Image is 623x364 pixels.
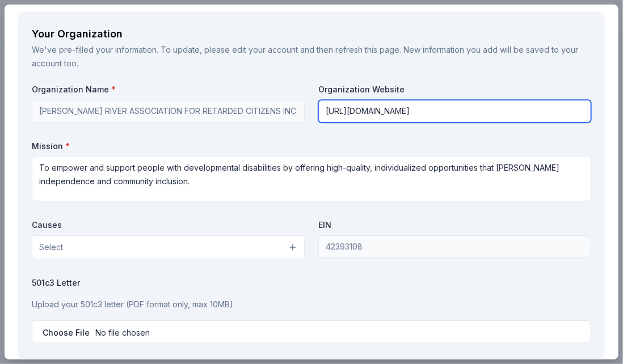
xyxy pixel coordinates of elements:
[232,45,298,54] a: edit your account
[32,156,591,201] textarea: To empower and support people with developmental disabilities by offering high-quality, individua...
[32,235,305,259] button: Select
[32,277,591,289] label: 501c3 Letter
[32,43,591,70] div: We've pre-filled your information. To update, please and then refresh this page. New information ...
[318,84,591,95] label: Organization Website
[32,141,591,152] label: Mission
[32,84,305,95] label: Organization Name
[39,240,63,254] span: Select
[318,219,591,231] label: EIN
[32,298,591,311] p: Upload your 501c3 letter (PDF format only, max 10MB)
[32,25,591,43] div: Your Organization
[32,219,305,231] label: Causes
